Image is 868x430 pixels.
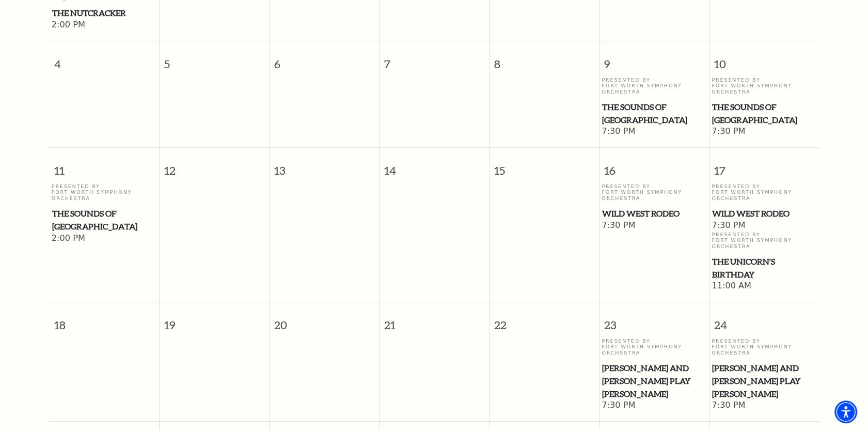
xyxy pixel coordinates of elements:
[602,101,706,126] a: The Sounds of Paris
[834,401,857,423] div: Accessibility Menu
[709,41,819,77] span: 10
[52,20,156,31] span: 2:00 PM
[52,207,156,233] span: The Sounds of [GEOGRAPHIC_DATA]
[270,41,379,77] span: 6
[602,207,706,220] span: Wild West Rodeo
[712,255,816,281] a: The Unicorn's Birthday
[160,302,269,338] span: 19
[380,41,489,77] span: 7
[490,41,599,77] span: 8
[602,126,706,137] span: 7:30 PM
[712,232,816,249] p: Presented By Fort Worth Symphony Orchestra
[52,7,156,20] a: The Nutcracker
[599,148,709,183] span: 16
[712,77,816,95] p: Presented By Fort Worth Symphony Orchestra
[52,7,156,20] span: The Nutcracker
[712,281,816,292] span: 11:00 AM
[380,148,489,183] span: 14
[270,148,379,183] span: 13
[602,362,706,400] a: Stas Chernyshev and Joshua Elmore Play Strauss
[712,101,816,126] span: The Sounds of [GEOGRAPHIC_DATA]
[49,302,159,338] span: 18
[712,362,816,400] a: Stas Chernyshev and Joshua Elmore Play Strauss
[599,302,709,338] span: 23
[52,183,156,201] p: Presented By Fort Worth Symphony Orchestra
[490,148,599,183] span: 15
[160,148,269,183] span: 12
[602,101,706,126] span: The Sounds of [GEOGRAPHIC_DATA]
[49,148,159,183] span: 11
[712,255,816,281] span: The Unicorn's Birthday
[709,302,819,338] span: 24
[712,183,816,201] p: Presented By Fort Worth Symphony Orchestra
[712,400,816,411] span: 7:30 PM
[602,183,706,201] p: Presented By Fort Worth Symphony Orchestra
[712,101,816,126] a: The Sounds of Paris
[602,220,706,232] span: 7:30 PM
[712,362,816,400] span: [PERSON_NAME] and [PERSON_NAME] Play [PERSON_NAME]
[380,302,489,338] span: 21
[712,207,816,220] a: Wild West Rodeo
[160,41,269,77] span: 5
[270,302,379,338] span: 20
[52,207,156,233] a: The Sounds of Paris
[602,77,706,95] p: Presented By Fort Worth Symphony Orchestra
[602,362,706,400] span: [PERSON_NAME] and [PERSON_NAME] Play [PERSON_NAME]
[712,338,816,356] p: Presented By Fort Worth Symphony Orchestra
[712,126,816,137] span: 7:30 PM
[599,41,709,77] span: 9
[52,233,156,244] span: 2:00 PM
[490,302,599,338] span: 22
[712,207,816,220] span: Wild West Rodeo
[602,207,706,220] a: Wild West Rodeo
[602,338,706,356] p: Presented By Fort Worth Symphony Orchestra
[709,148,819,183] span: 17
[602,400,706,411] span: 7:30 PM
[712,220,816,232] span: 7:30 PM
[49,41,159,77] span: 4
